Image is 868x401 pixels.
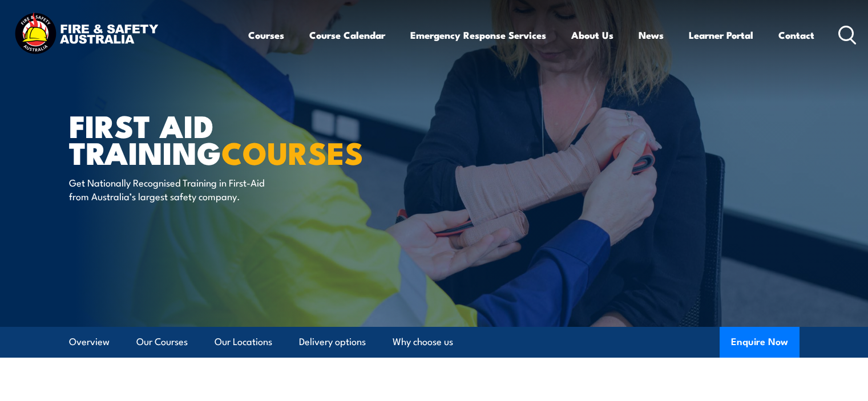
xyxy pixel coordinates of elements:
[689,20,753,50] a: Learner Portal
[221,128,364,175] strong: COURSES
[69,327,110,357] a: Overview
[720,327,800,358] button: Enquire Now
[299,327,366,357] a: Delivery options
[410,20,546,50] a: Emergency Response Services
[69,112,351,165] h1: First Aid Training
[69,176,277,202] p: Get Nationally Recognised Training in First-Aid from Australia’s largest safety company.
[778,20,814,50] a: Contact
[215,327,272,357] a: Our Locations
[309,20,385,50] a: Course Calendar
[248,20,284,50] a: Courses
[136,327,188,357] a: Our Courses
[571,20,613,50] a: About Us
[639,20,664,50] a: News
[393,327,453,357] a: Why choose us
